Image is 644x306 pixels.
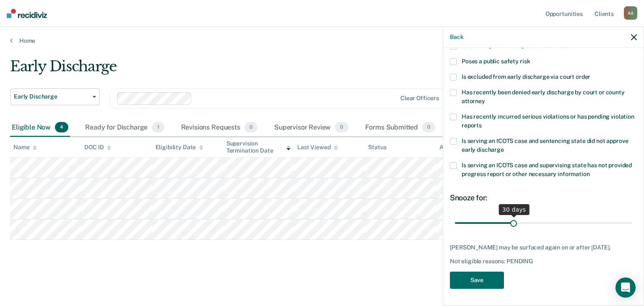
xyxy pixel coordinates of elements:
div: Ready for Discharge [83,119,166,137]
div: Last Viewed [297,144,338,151]
span: 0 [422,122,435,133]
div: [PERSON_NAME] may be surfaced again on or after [DATE]. [450,244,637,251]
div: Not eligible reasons: PENDING [450,258,637,265]
span: Has recently been denied early discharge by court or county attorney [462,89,625,104]
div: Name [13,144,37,151]
div: Supervisor Review [273,119,350,137]
div: Snooze for: [450,193,637,202]
span: 1 [152,122,164,133]
span: Has recently incurred serious violations or has pending violation reports [462,113,634,129]
span: 4 [55,122,68,133]
a: Home [10,37,634,44]
div: Supervision Termination Date [226,140,291,154]
div: Eligibility Date [156,144,204,151]
span: 0 [335,122,348,133]
span: Early Discharge [14,93,89,100]
span: Is excluded from early discharge via court order [462,73,590,80]
button: Back [450,34,463,41]
div: Eligible Now [10,119,70,137]
div: Open Intercom Messenger [615,277,636,298]
div: Clear officers [400,95,439,102]
span: Poses a public safety risk [462,58,530,65]
div: Status [368,144,386,151]
span: Is serving an ICOTS case and sentencing state did not approve early discharge [462,137,628,153]
div: Early Discharge [10,58,493,82]
div: Assigned to [439,144,479,151]
div: Revisions Requests [179,119,259,137]
div: 30 days [499,204,530,215]
div: DOC ID [84,144,111,151]
img: Recidiviz [7,9,47,18]
div: Forms Submitted [364,119,437,137]
button: Save [450,272,504,289]
span: Is serving an ICOTS case and supervising state has not provided progress report or other necessar... [462,162,632,177]
div: A A [624,6,637,20]
span: 0 [244,122,257,133]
